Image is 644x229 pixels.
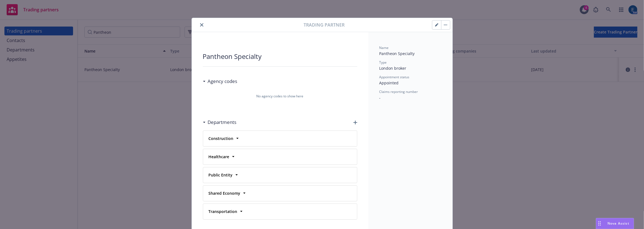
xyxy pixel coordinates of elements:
[203,78,237,85] div: Agency codes
[596,218,634,229] button: Nova Assist
[203,52,357,61] div: Pantheon Specialty
[379,45,389,50] span: Name
[607,221,629,226] span: Nova Assist
[209,172,233,178] strong: Public Entity
[198,22,205,28] button: close
[209,209,237,214] strong: Transportation
[208,78,237,85] h3: Agency codes
[209,191,240,196] strong: Shared Economy
[379,80,399,85] span: Appointed
[379,95,381,100] span: -
[379,51,415,56] span: Pantheon Specialty
[379,75,410,79] span: Appointment status
[208,119,237,126] h3: Departments
[304,22,345,28] span: Trading partner
[257,94,304,99] span: No agency codes to show here
[203,119,237,126] div: Departments
[209,154,229,159] strong: Healthcare
[379,66,407,71] span: London broker
[596,218,603,229] div: Drag to move
[209,136,234,141] strong: Construction
[379,60,387,65] span: Type
[379,89,418,94] span: Claims reporting number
